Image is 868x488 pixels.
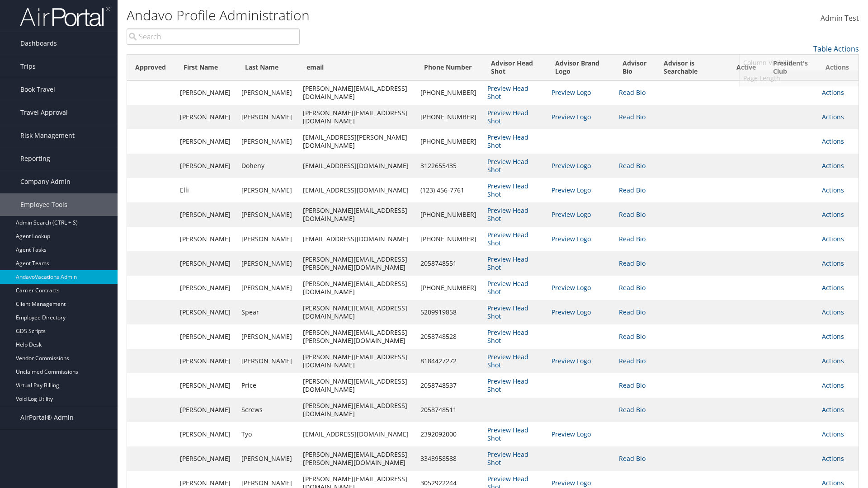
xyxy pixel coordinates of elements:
span: Trips [20,55,36,78]
a: Column Visibility [740,55,859,70]
span: Book Travel [20,78,55,101]
img: airportal-logo.png [20,6,110,27]
span: Employee Tools [20,193,67,216]
span: AirPortal® Admin [20,406,74,429]
span: Dashboards [20,32,57,55]
a: Page Length [740,70,859,86]
span: Risk Management [20,124,75,147]
span: Reporting [20,147,50,170]
span: Company Admin [20,170,71,193]
span: Travel Approval [20,101,68,124]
